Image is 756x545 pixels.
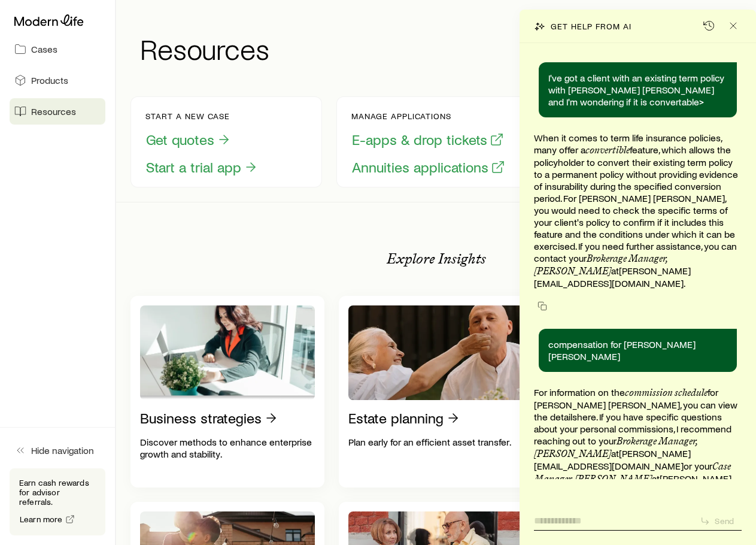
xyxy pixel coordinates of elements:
img: Business strategies [140,305,315,400]
strong: convertible [585,144,630,156]
a: Cases [10,36,105,62]
p: Send [715,516,734,526]
span: Learn more [20,515,63,523]
p: Manage applications [351,111,506,121]
a: Business strategiesDiscover methods to enhance enterprise growth and stability. [130,296,324,488]
h1: Resources [140,34,742,63]
span: Resources [31,105,76,117]
p: Explore Insights [387,250,486,267]
p: Plan early for an efficient asset transfer. [348,436,523,448]
p: Estate planning [348,410,444,426]
button: Get quotes [145,131,232,149]
p: Start a new case [145,111,259,121]
img: Estate planning [348,305,523,400]
button: Start a trial app [145,158,259,177]
strong: Brokerage Manager, [PERSON_NAME] [534,253,667,277]
div: Earn cash rewards for advisor referrals.Learn more [10,468,105,535]
button: Close [725,17,742,34]
a: Resources [10,98,105,125]
p: Earn cash rewards for advisor referrals. [19,478,96,507]
a: here [577,411,596,422]
a: Products [10,67,105,93]
p: Business strategies [140,410,262,426]
span: Products [31,74,68,86]
button: Send [695,513,742,529]
a: Estate planningPlan early for an efficient asset transfer. [339,296,533,488]
p: When it comes to term life insurance policies, many offer a feature, which allows the policyholde... [534,132,742,289]
span: Cases [31,43,57,55]
button: E-apps & drop tickets [351,131,505,149]
p: Get help from AI [551,22,631,31]
p: Discover methods to enhance enterprise growth and stability. [140,436,315,460]
strong: commission schedule [625,387,708,398]
p: I've got a client with an existing term policy with [PERSON_NAME] [PERSON_NAME] and I'm wondering... [548,72,727,108]
button: Hide navigation [10,437,105,464]
span: Hide navigation [31,444,94,456]
p: compensation for [PERSON_NAME] [PERSON_NAME] [548,338,727,362]
p: For information on the for [PERSON_NAME] [PERSON_NAME], you can view the details . If you have sp... [534,386,742,497]
button: Annuities applications [351,158,506,177]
